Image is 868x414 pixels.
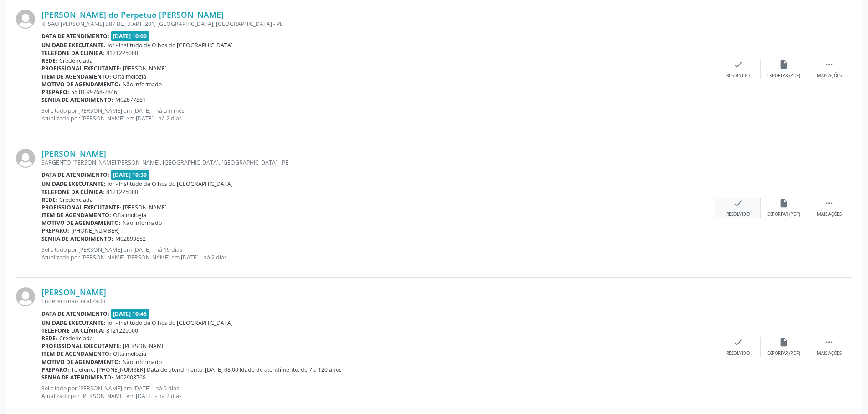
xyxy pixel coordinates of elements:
[41,219,121,227] b: Motivo de agendamento:
[111,170,149,180] span: [DATE] 10:30
[41,32,109,40] b: Data de atendimento:
[59,334,93,342] span: Credenciada
[767,350,800,357] div: Exportar (PDF)
[41,227,69,234] b: Preparo:
[41,107,715,122] p: Solicitado por [PERSON_NAME] em [DATE] - há um mês Atualizado por [PERSON_NAME] em [DATE] - há 2 ...
[41,159,715,166] div: SARGENTO [PERSON_NAME][PERSON_NAME], [GEOGRAPHIC_DATA], [GEOGRAPHIC_DATA] - PE
[41,384,715,400] p: Solicitado por [PERSON_NAME] em [DATE] - há 9 dias Atualizado por [PERSON_NAME] em [DATE] - há 2 ...
[111,309,149,319] span: [DATE] 10:45
[16,10,35,29] img: img
[733,198,743,208] i: check
[817,73,842,79] div: Mais ações
[113,211,146,219] span: Oftalmologia
[108,180,233,188] span: Ior - Institudo de Olhos do [GEOGRAPHIC_DATA]
[115,235,146,243] span: M02893852
[41,88,69,96] b: Preparo:
[733,337,743,347] i: check
[111,31,149,41] span: [DATE] 10:00
[41,96,113,104] b: Senha de atendimento:
[123,80,162,88] span: Não informado
[41,235,113,243] b: Senha de atendimento:
[71,227,120,234] span: [PHONE_NUMBER]
[41,188,104,196] b: Telefone da clínica:
[41,358,121,366] b: Motivo de agendamento:
[115,96,146,104] span: M02877881
[123,219,162,227] span: Não informado
[115,374,146,381] span: M02908768
[16,149,35,168] img: img
[41,366,69,374] b: Preparo:
[71,366,342,374] span: Telefone: [PHONE_NUMBER] Data de atendimento: [DATE] 08:00 Idade de atendimento: de 7 a 120 anos
[16,287,35,306] img: img
[41,171,109,179] b: Data de atendimento:
[59,57,93,65] span: Credenciada
[123,65,167,72] span: [PERSON_NAME]
[726,211,750,218] div: Resolvido
[41,211,111,219] b: Item de agendamento:
[726,73,750,79] div: Resolvido
[41,80,121,88] b: Motivo de agendamento:
[41,41,106,49] b: Unidade executante:
[824,60,834,70] i: 
[767,211,800,218] div: Exportar (PDF)
[779,337,789,347] i: insert_drive_file
[108,41,233,49] span: Ior - Institudo de Olhos do [GEOGRAPHIC_DATA]
[767,73,800,79] div: Exportar (PDF)
[41,327,104,334] b: Telefone da clínica:
[41,350,111,358] b: Item de agendamento:
[41,204,121,211] b: Profissional executante:
[41,374,113,381] b: Senha de atendimento:
[123,342,167,350] span: [PERSON_NAME]
[41,73,111,80] b: Item de agendamento:
[113,350,146,358] span: Oftalmologia
[106,49,138,57] span: 8121225000
[817,211,842,218] div: Mais ações
[123,204,167,211] span: [PERSON_NAME]
[59,196,93,204] span: Credenciada
[41,297,715,305] div: Endereço não localizado
[41,196,57,204] b: Rede:
[779,198,789,208] i: insert_drive_file
[41,57,57,65] b: Rede:
[123,358,162,366] span: Não informado
[817,350,842,357] div: Mais ações
[726,350,750,357] div: Resolvido
[106,327,138,334] span: 8121225000
[41,287,106,297] a: [PERSON_NAME]
[41,342,121,350] b: Profissional executante:
[41,310,109,318] b: Data de atendimento:
[113,73,146,80] span: Oftalmologia
[41,65,121,72] b: Profissional executante:
[108,319,233,327] span: Ior - Institudo de Olhos do [GEOGRAPHIC_DATA]
[41,319,106,327] b: Unidade executante:
[41,10,224,20] a: [PERSON_NAME] do Perpetuo [PERSON_NAME]
[41,20,715,28] div: R. SAO [PERSON_NAME] 387 BL., B APT. 201, [GEOGRAPHIC_DATA], [GEOGRAPHIC_DATA] - PE
[41,334,57,342] b: Rede:
[71,88,117,96] span: 55 81 99768-2846
[779,60,789,70] i: insert_drive_file
[41,149,106,159] a: [PERSON_NAME]
[824,198,834,208] i: 
[824,337,834,347] i: 
[41,180,106,188] b: Unidade executante:
[41,246,715,261] p: Solicitado por [PERSON_NAME] em [DATE] - há 19 dias Atualizado por [PERSON_NAME] [PERSON_NAME] em...
[733,60,743,70] i: check
[106,188,138,196] span: 8121225000
[41,49,104,57] b: Telefone da clínica:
